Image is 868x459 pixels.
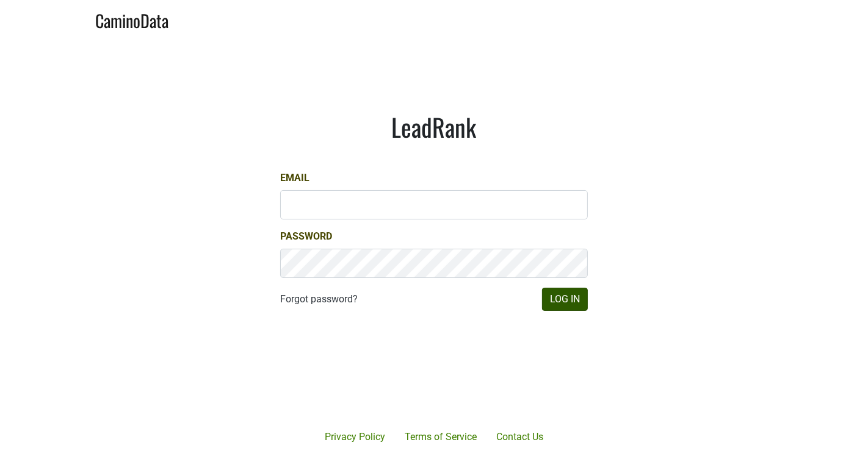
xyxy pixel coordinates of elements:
[280,112,588,141] h1: LeadRank
[542,288,588,311] button: Log In
[280,292,358,307] a: Forgot password?
[486,425,553,449] a: Contact Us
[395,425,486,449] a: Terms of Service
[315,425,395,449] a: Privacy Policy
[95,5,168,34] a: CaminoData
[280,229,332,244] label: Password
[280,171,309,185] label: Email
